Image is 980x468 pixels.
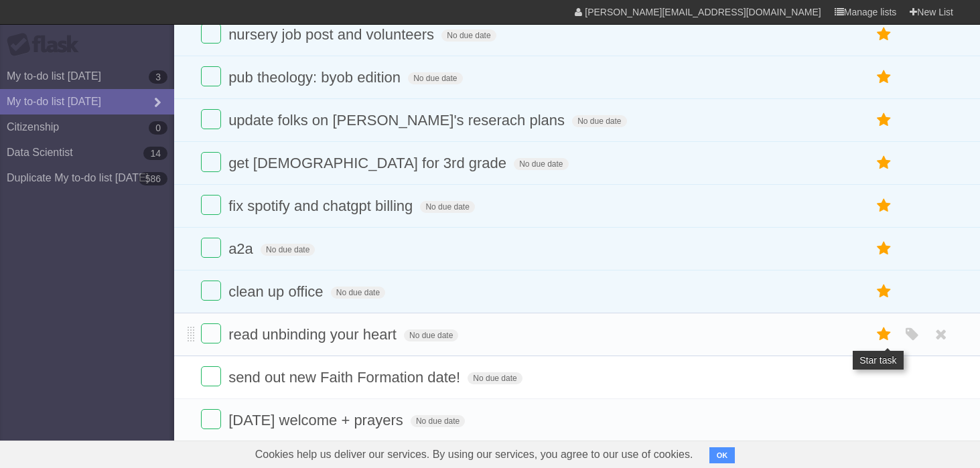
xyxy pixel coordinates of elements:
[149,70,167,84] b: 3
[228,155,510,171] span: get [DEMOGRAPHIC_DATA] for 3rd grade
[228,412,407,428] span: [DATE] welcome + prayers
[709,447,736,463] button: OK
[871,152,897,174] label: Star task
[468,372,522,384] span: No due date
[871,195,897,217] label: Star task
[572,115,626,127] span: No due date
[228,283,326,300] span: clean up office
[408,72,462,84] span: No due date
[871,109,897,131] label: Star task
[201,366,221,386] label: Done
[871,238,897,260] label: Star task
[228,26,437,43] span: nursery job post and volunteers
[514,158,568,170] span: No due date
[7,33,87,57] div: Flask
[149,121,167,135] b: 0
[871,323,897,345] label: Star task
[228,369,464,386] span: send out new Faith Formation date!
[404,329,458,341] span: No due date
[201,109,221,129] label: Done
[228,198,416,214] span: fix spotify and chatgpt billing
[201,152,221,172] label: Done
[139,172,167,185] b: 586
[201,23,221,44] label: Done
[871,281,897,303] label: Star task
[228,240,257,257] span: a2a
[228,69,404,86] span: pub theology: byob edition
[201,409,221,429] label: Done
[242,441,707,468] span: Cookies help us deliver our services. By using our services, you agree to our use of cookies.
[871,66,897,88] label: Star task
[331,287,385,299] span: No due date
[228,112,568,129] span: update folks on [PERSON_NAME]'s reserach plans
[261,244,315,256] span: No due date
[201,281,221,301] label: Done
[411,415,465,427] span: No due date
[441,29,496,42] span: No due date
[228,326,400,343] span: read unbinding your heart
[871,23,897,46] label: Star task
[143,147,167,160] b: 14
[201,66,221,86] label: Done
[201,238,221,258] label: Done
[201,323,221,343] label: Done
[420,201,474,213] span: No due date
[201,195,221,215] label: Done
